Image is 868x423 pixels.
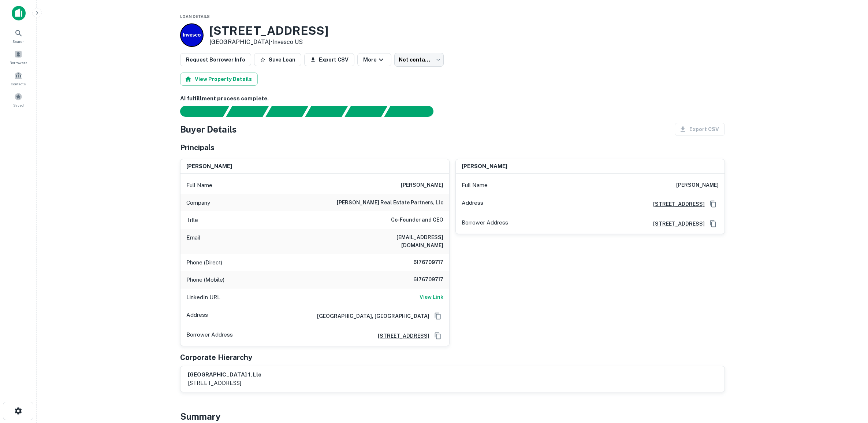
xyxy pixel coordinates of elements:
[462,181,488,190] p: Full Name
[180,142,215,153] h5: Principals
[12,6,26,21] img: capitalize-icon.png
[462,218,508,229] p: Borrower Address
[676,181,719,190] h6: [PERSON_NAME]
[2,26,34,46] a: Search
[831,364,868,400] iframe: Chat Widget
[304,53,354,66] button: Export CSV
[226,106,269,117] div: Your request is received and processing...
[188,371,261,379] h6: [GEOGRAPHIC_DATA] 1, llc
[2,68,34,88] a: Contacts
[186,275,224,284] p: Phone (Mobile)
[186,233,200,249] p: Email
[186,216,198,225] p: Title
[180,123,237,136] h4: Buyer Details
[311,312,429,320] h6: [GEOGRAPHIC_DATA], [GEOGRAPHIC_DATA]
[265,106,308,117] div: Documents found, AI parsing details...
[432,330,443,341] button: Copy Address
[180,73,258,86] button: View Property Details
[399,258,443,267] h6: 6176709717
[186,293,220,302] p: LinkedIn URL
[305,106,348,117] div: Principals found, AI now looking for contact information...
[432,311,443,322] button: Copy Address
[180,410,725,423] h4: Summary
[462,198,483,209] p: Address
[180,14,210,19] span: Loan Details
[357,53,391,66] button: More
[394,53,444,67] div: Not contacted
[186,258,222,267] p: Phone (Direct)
[180,53,251,66] button: Request Borrower Info
[272,38,303,45] a: Invesco US
[186,162,232,171] h6: [PERSON_NAME]
[420,293,443,302] a: View Link
[186,311,208,322] p: Address
[209,38,328,47] p: [GEOGRAPHIC_DATA] •
[171,106,226,117] div: Sending borrower request to AI...
[2,47,34,67] a: Borrowers
[384,106,442,117] div: AI fulfillment process complete.
[11,81,26,87] span: Contacts
[254,53,301,66] button: Save Loan
[372,332,429,340] a: [STREET_ADDRESS]
[399,275,443,284] h6: 6176709717
[708,218,719,229] button: Copy Address
[391,216,443,225] h6: Co-Founder and CEO
[647,200,705,208] a: [STREET_ADDRESS]
[462,162,507,171] h6: [PERSON_NAME]
[188,379,261,387] p: [STREET_ADDRESS]
[209,24,328,38] h3: [STREET_ADDRESS]
[647,220,705,228] a: [STREET_ADDRESS]
[344,106,387,117] div: Principals found, still searching for contact information. This may take time...
[12,38,25,44] span: Search
[708,198,719,209] button: Copy Address
[420,293,443,301] h6: View Link
[337,198,443,207] h6: [PERSON_NAME] real estate partners, llc
[401,181,443,190] h6: [PERSON_NAME]
[10,60,27,66] span: Borrowers
[355,233,443,249] h6: [EMAIL_ADDRESS][DOMAIN_NAME]
[13,102,24,108] span: Saved
[2,90,34,110] a: Saved
[180,94,725,103] h6: AI fulfillment process complete.
[180,352,252,363] h5: Corporate Hierarchy
[186,330,233,341] p: Borrower Address
[186,181,212,190] p: Full Name
[186,198,210,207] p: Company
